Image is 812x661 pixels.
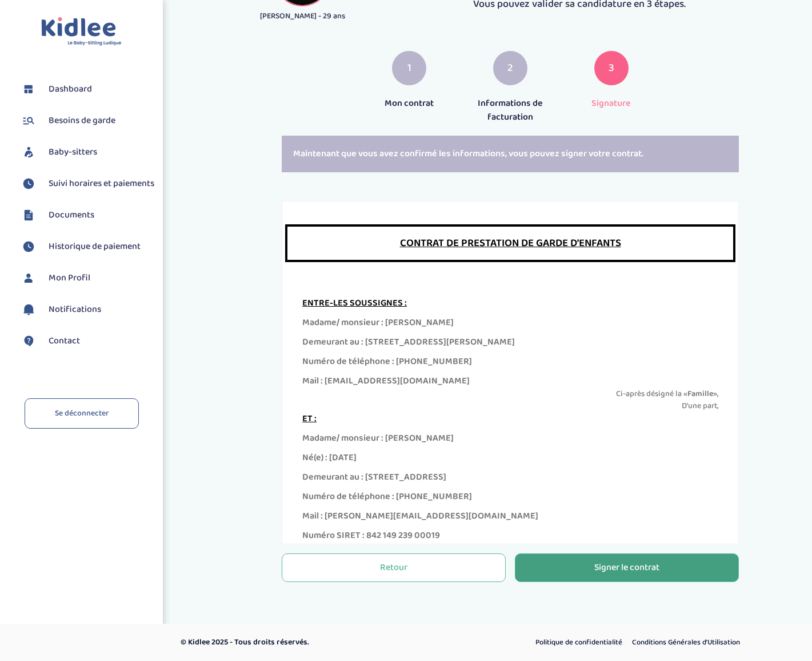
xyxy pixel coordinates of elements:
a: Notifications [20,301,154,318]
span: 3 [609,60,614,77]
p: Ci-après désigné la « », D’une part, [302,543,718,567]
p: © Kidlee 2025 - Tous droits réservés. [181,636,455,648]
a: Mon Profil [20,270,154,287]
a: Politique de confidentialité [531,635,626,650]
a: Historique de paiement [20,238,154,255]
div: Numéro de téléphone : [PHONE_NUMBER] [302,490,718,504]
span: Suivi horaires et paiements [49,177,154,191]
span: Historique de paiement [49,240,141,254]
div: Retour [380,561,407,575]
a: Besoins de garde [20,112,154,129]
a: Conditions Générales d’Utilisation [628,635,744,650]
span: 2 [507,60,513,77]
img: profil.svg [20,270,37,287]
div: Demeurant au : [STREET_ADDRESS] [302,470,718,484]
img: suivihoraire.svg [20,238,37,255]
span: 1 [407,60,411,77]
div: Numéro SIRET : 842 149 239 00019 [302,529,718,543]
span: Baby-sitters [49,145,97,159]
div: ENTRE-LES SOUSSIGNES : [302,296,718,310]
span: Mon Profil [49,271,90,285]
p: Informations de facturation [469,97,553,124]
img: suivihoraire.svg [20,175,37,192]
a: Se déconnecter [25,398,139,429]
img: contact.svg [20,333,37,350]
img: babysitters.svg [20,144,37,161]
img: besoin.svg [20,112,37,129]
a: Suivi horaires et paiements [20,175,154,192]
img: notification.svg [20,301,37,318]
div: CONTRAT DE PRESTATION DE GARDE D’ENFANTS [285,224,735,262]
img: logo.svg [41,17,122,46]
div: Madame/ monsieur : [PERSON_NAME] [302,432,718,445]
div: Signer le contrat [594,561,659,575]
a: Baby-sitters [20,144,154,161]
span: Dashboard [49,82,92,96]
span: Contact [49,334,80,348]
a: Documents [20,207,154,224]
div: ET : [302,412,718,426]
div: Demeurant au : [STREET_ADDRESS][PERSON_NAME] [302,335,718,349]
p: Mon contrat [367,97,451,110]
p: Ci-après désigné la « », D’une part, [302,388,718,412]
div: Numéro de téléphone : [PHONE_NUMBER] [302,355,718,369]
a: Contact [20,333,154,350]
b: Baby-sitter [673,542,713,555]
div: Né(e) : [DATE] [302,451,718,465]
span: Besoins de garde [49,114,115,128]
div: Mail : [PERSON_NAME][EMAIL_ADDRESS][DOMAIN_NAME] [302,509,718,523]
span: Documents [49,208,94,222]
b: Famille [687,387,713,400]
div: Maintenant que vous avez confirmé les informations, vous pouvez signer votre contrat. [282,136,739,172]
img: documents.svg [20,207,37,224]
span: Notifications [49,303,101,316]
p: [PERSON_NAME] - 29 ans [242,10,363,22]
button: Retour [282,553,506,582]
button: Signer le contrat [515,553,739,582]
img: dashboard.svg [20,81,37,98]
a: Dashboard [20,81,154,98]
p: Signature [569,97,653,110]
div: Madame/ monsieur : [PERSON_NAME] [302,316,718,330]
div: Mail : [EMAIL_ADDRESS][DOMAIN_NAME] [302,374,718,388]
